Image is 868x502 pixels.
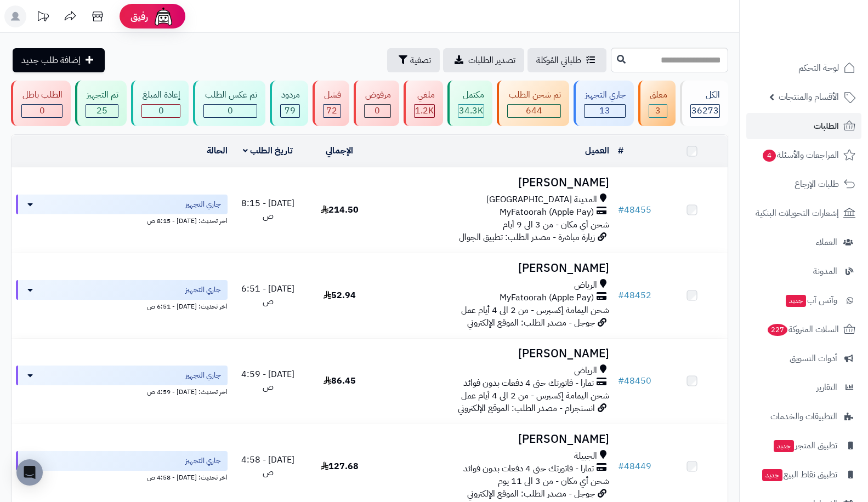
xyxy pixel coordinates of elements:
[746,142,861,168] a: المراجعات والأسئلة4
[141,89,180,101] div: إعادة المبلغ
[746,461,861,488] a: تطبيق نقاط البيعجديد
[467,487,595,500] span: جوجل - مصدر الطلب: الموقع الإلكتروني
[461,389,609,402] span: شحن اليمامة إكسبرس - من 2 الى 4 أيام عمل
[746,403,861,430] a: التطبيقات والخدمات
[401,81,445,126] a: ملغي 1.2K
[203,89,257,101] div: تم عكس الطلب
[746,345,861,372] a: أدوات التسويق
[618,289,651,302] a: #48452
[574,279,597,292] span: الرياض
[13,48,105,72] a: إضافة طلب جديد
[39,104,45,117] span: 0
[786,295,806,307] span: جديد
[618,144,623,157] a: #
[536,54,581,67] span: طلباتي المُوكلة
[746,287,861,313] a: وآتس آبجديد
[415,104,434,117] span: 1.2K
[468,54,515,67] span: تصدير الطلبات
[268,81,310,126] a: مردود 79
[285,104,296,117] span: 79
[486,193,597,206] span: المدينة [GEOGRAPHIC_DATA]
[636,81,678,126] a: معلق 3
[131,10,148,23] span: رفيق
[463,377,594,390] span: تمارا - فاتورتك حتى 4 دفعات بدون فوائد
[22,105,62,117] div: 0
[795,176,839,192] span: طلبات الإرجاع
[228,104,233,117] span: 0
[16,459,43,486] div: Open Intercom Messenger
[443,48,524,72] a: تصدير الطلبات
[618,289,624,302] span: #
[142,105,180,117] div: 0
[152,5,174,27] img: ai-face.png
[574,364,597,377] span: الرياض
[129,81,191,126] a: إعادة المبلغ 0
[380,176,610,189] h3: [PERSON_NAME]
[86,89,118,101] div: تم التجهيز
[323,89,341,101] div: فشل
[310,81,351,126] a: فشل 72
[767,322,839,337] span: السلات المتروكة
[746,229,861,255] a: العملاء
[618,374,651,387] a: #48450
[678,81,730,126] a: الكل36273
[241,282,294,308] span: [DATE] - 6:51 ص
[185,284,221,295] span: جاري التجهيز
[763,150,776,162] span: 4
[324,289,356,302] span: 52.94
[97,104,107,117] span: 25
[21,54,81,67] span: إضافة طلب جديد
[185,199,221,210] span: جاري التجهيز
[527,48,606,72] a: طلباتي المُوكلة
[649,105,667,117] div: 3
[793,30,858,53] img: logo-2.png
[324,374,356,387] span: 86.45
[458,105,484,117] div: 34277
[375,104,380,117] span: 0
[204,105,256,117] div: 0
[365,105,390,117] div: 0
[816,235,837,250] span: العملاء
[618,460,651,473] a: #48449
[326,144,353,157] a: الإجمالي
[241,197,294,223] span: [DATE] - 8:15 ص
[773,438,837,453] span: تطبيق المتجر
[746,171,861,197] a: طلبات الإرجاع
[21,89,63,101] div: الطلب باطل
[414,89,435,101] div: ملغي
[86,105,118,117] div: 25
[458,402,595,415] span: انستجرام - مصدر الطلب: الموقع الإلكتروني
[415,105,434,117] div: 1160
[158,104,164,117] span: 0
[351,81,401,126] a: مرفوض 0
[9,81,73,126] a: الطلب باطل 0
[746,432,861,459] a: تطبيق المتجرجديد
[380,347,610,360] h3: [PERSON_NAME]
[571,81,636,126] a: جاري التجهيز 13
[785,293,837,308] span: وآتس آب
[618,203,624,216] span: #
[691,104,719,117] span: 36273
[16,214,228,226] div: اخر تحديث: [DATE] - 8:15 ص
[500,206,594,219] span: MyFatoorah (Apple Pay)
[790,351,837,366] span: أدوات التسويق
[507,89,560,101] div: تم شحن الطلب
[380,433,610,446] h3: [PERSON_NAME]
[16,471,228,482] div: اخر تحديث: [DATE] - 4:58 ص
[813,264,837,279] span: المدونة
[779,89,839,105] span: الأقسام والمنتجات
[207,144,228,157] a: الحالة
[321,460,359,473] span: 127.68
[585,105,625,117] div: 13
[387,48,440,72] button: تصفية
[191,81,267,126] a: تم عكس الطلب 0
[756,206,839,221] span: إشعارات التحويلات البنكية
[324,105,341,117] div: 72
[508,105,560,117] div: 644
[500,292,594,304] span: MyFatoorah (Apple Pay)
[526,104,542,117] span: 644
[762,469,782,481] span: جديد
[29,5,56,30] a: تحديثات المنصة
[445,81,495,126] a: مكتمل 34.3K
[746,113,861,139] a: الطلبات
